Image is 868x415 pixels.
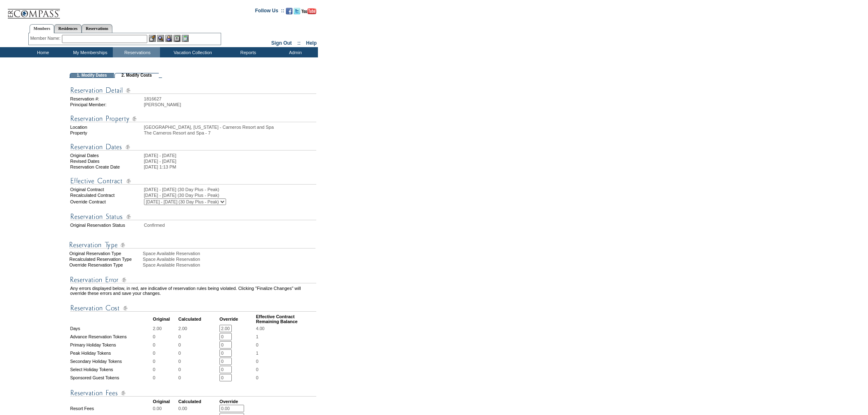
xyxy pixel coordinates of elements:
[69,262,142,267] div: Override Reservation Type
[30,35,62,42] div: Member Name:
[70,114,316,124] img: Reservation Property
[70,275,316,285] img: Reservation Errors
[70,341,152,349] td: Primary Holiday Tokens
[113,47,160,57] td: Reservations
[224,47,271,57] td: Reports
[219,314,255,324] td: Override
[157,35,164,42] img: View
[286,10,292,15] a: Become our fan on Facebook
[69,257,142,262] div: Recalculated Reservation Type
[294,8,300,14] img: Follow us on Twitter
[153,366,178,373] td: 0
[70,223,143,228] td: Original Reservation Status
[69,240,315,250] img: Reservation Type
[70,325,152,332] td: Days
[143,257,317,262] div: Space Available Reservation
[153,374,178,381] td: 0
[182,35,189,42] img: b_calculator.gif
[70,405,152,412] td: Resort Fees
[153,314,178,324] td: Original
[114,73,159,78] td: 2. Modify Costs
[70,102,143,107] td: Principal Member:
[30,24,55,33] a: Members
[178,399,219,404] td: Calculated
[70,130,143,135] td: Property
[256,359,258,364] span: 0
[70,358,152,365] td: Secondary Holiday Tokens
[297,40,301,46] span: ::
[143,262,317,267] div: Space Available Reservation
[149,35,156,42] img: b_edit.gif
[144,125,316,130] td: [GEOGRAPHIC_DATA], [US_STATE] - Carneros Resort and Spa
[144,164,316,169] td: [DATE] 1:13 PM
[256,334,258,339] span: 1
[69,251,142,256] div: Original Reservation Type
[256,342,258,347] span: 0
[178,333,219,340] td: 0
[286,8,292,14] img: Become our fan on Facebook
[70,187,143,192] td: Original Contract
[178,341,219,349] td: 0
[70,159,143,164] td: Revised Dates
[7,2,60,19] img: Compass Home
[256,375,258,380] span: 0
[153,349,178,357] td: 0
[66,47,113,57] td: My Memberships
[302,10,316,15] a: Subscribe to our YouTube Channel
[256,351,258,356] span: 1
[70,176,316,186] img: Effective Contract
[82,24,112,33] a: Reservations
[144,187,316,192] td: [DATE] - [DATE] (30 Day Plus - Peak)
[178,366,219,373] td: 0
[178,349,219,357] td: 0
[153,333,178,340] td: 0
[70,125,143,130] td: Location
[302,8,316,14] img: Subscribe to our YouTube Channel
[70,164,143,169] td: Reservation Create Date
[178,314,219,324] td: Calculated
[70,96,143,101] td: Reservation #:
[153,341,178,349] td: 0
[153,325,178,332] td: 2.00
[160,47,224,57] td: Vacation Collection
[165,35,172,42] img: Impersonate
[294,10,300,15] a: Follow us on Twitter
[271,47,318,57] td: Admin
[54,24,82,33] a: Residences
[70,333,152,340] td: Advance Reservation Tokens
[70,85,316,96] img: Reservation Detail
[153,358,178,365] td: 0
[271,40,292,46] a: Sign Out
[18,47,66,57] td: Home
[144,223,316,228] td: Confirmed
[70,198,143,205] td: Override Contract
[153,399,178,404] td: Original
[70,366,152,373] td: Select Holiday Tokens
[255,7,284,17] td: Follow Us ::
[144,102,316,107] td: [PERSON_NAME]
[153,405,178,412] td: 0.00
[70,349,152,357] td: Peak Holiday Tokens
[144,193,316,198] td: [DATE] - [DATE] (30 Day Plus - Peak)
[144,153,316,158] td: [DATE] - [DATE]
[70,388,316,398] img: Reservation Fees
[256,326,265,331] span: 4.00
[306,40,317,46] a: Help
[178,374,219,381] td: 0
[219,399,255,404] td: Override
[70,142,316,152] img: Reservation Dates
[70,286,316,296] td: Any errors displayed below, in red, are indicative of reservation rules being violated. Clicking ...
[70,73,114,78] td: 1. Modify Dates
[256,367,258,372] span: 0
[256,314,316,324] td: Effective Contract Remaining Balance
[178,405,219,412] td: 0.00
[70,153,143,158] td: Original Dates
[178,325,219,332] td: 2.00
[70,374,152,381] td: Sponsored Guest Tokens
[144,96,316,101] td: 1816627
[70,193,143,198] td: Recalculated Contract
[144,159,316,164] td: [DATE] - [DATE]
[70,212,316,222] img: Reservation Status
[178,358,219,365] td: 0
[143,251,317,256] div: Space Available Reservation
